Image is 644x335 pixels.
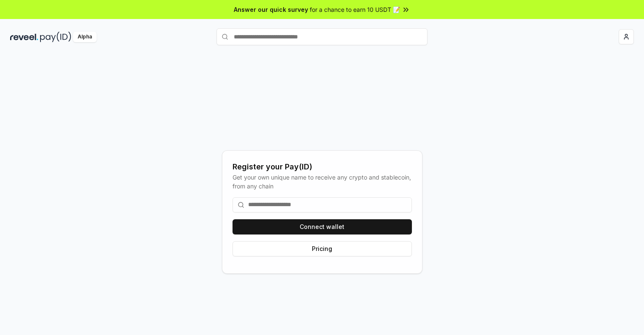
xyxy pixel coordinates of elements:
div: Register your Pay(ID) [233,161,412,173]
div: Alpha [73,32,97,42]
div: Get your own unique name to receive any crypto and stablecoin, from any chain [233,173,412,191]
span: Answer our quick survey [234,5,308,14]
span: for a chance to earn 10 USDT 📝 [310,5,400,14]
button: Connect wallet [233,219,412,234]
img: pay_id [40,32,71,42]
img: reveel_dark [10,32,38,42]
button: Pricing [233,241,412,256]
